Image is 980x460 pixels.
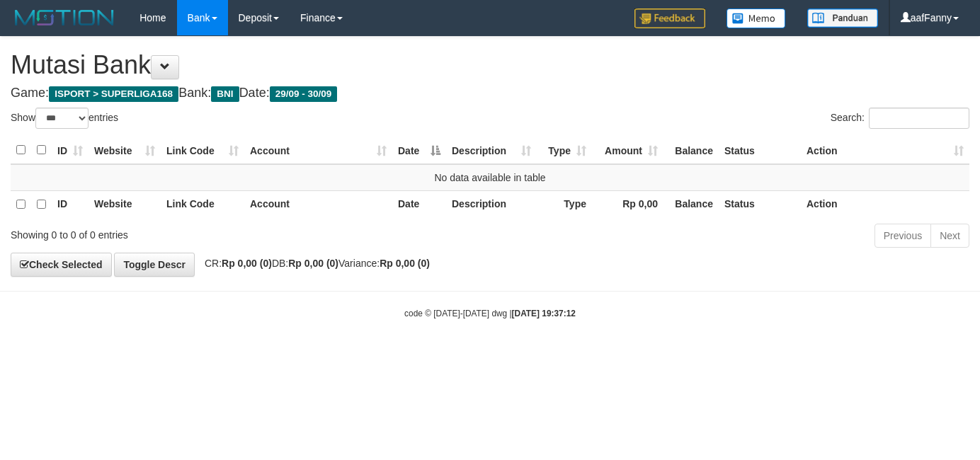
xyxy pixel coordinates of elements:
[244,190,392,218] th: Account
[930,224,969,248] a: Next
[222,258,272,269] strong: Rp 0,00 (0)
[11,86,969,100] h4: Game: Bank: Date:
[49,86,178,102] span: ISPORT > SUPERLIGA168
[161,190,244,218] th: Link Code
[380,258,430,269] strong: Rp 0,00 (0)
[114,253,195,277] a: Toggle Descr
[592,137,663,164] th: Amount: activate to sort column ascending
[719,190,801,218] th: Status
[11,253,112,277] a: Check Selected
[11,164,969,191] td: No data available in table
[198,258,430,269] span: CR: DB: Variance:
[801,137,969,164] th: Action: activate to sort column ascending
[89,137,161,164] th: Website: activate to sort column ascending
[288,258,338,269] strong: Rp 0,00 (0)
[634,8,705,28] img: Feedback.jpg
[244,137,392,164] th: Account: activate to sort column ascending
[663,190,719,218] th: Balance
[719,137,801,164] th: Status
[874,224,931,248] a: Previous
[52,137,89,164] th: ID: activate to sort column ascending
[11,51,969,79] h1: Mutasi Bank
[512,309,576,318] strong: [DATE] 19:37:12
[11,222,398,242] div: Showing 0 to 0 of 0 entries
[831,108,969,129] label: Search:
[11,108,118,129] label: Show entries
[869,108,969,129] input: Search:
[537,137,592,164] th: Type: activate to sort column ascending
[161,137,244,164] th: Link Code: activate to sort column ascending
[270,86,338,102] span: 29/09 - 30/09
[52,190,89,218] th: ID
[211,86,239,102] span: BNI
[35,108,89,129] select: Showentries
[446,137,537,164] th: Description: activate to sort column ascending
[404,309,576,318] small: code © [DATE]-[DATE] dwg |
[392,190,446,218] th: Date
[446,190,537,218] th: Description
[11,7,118,28] img: MOTION_logo.png
[663,137,719,164] th: Balance
[807,8,878,28] img: panduan.png
[392,137,446,164] th: Date: activate to sort column descending
[537,190,592,218] th: Type
[89,190,161,218] th: Website
[592,190,663,218] th: Rp 0,00
[727,8,786,28] img: Button%20Memo.svg
[801,190,969,218] th: Action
